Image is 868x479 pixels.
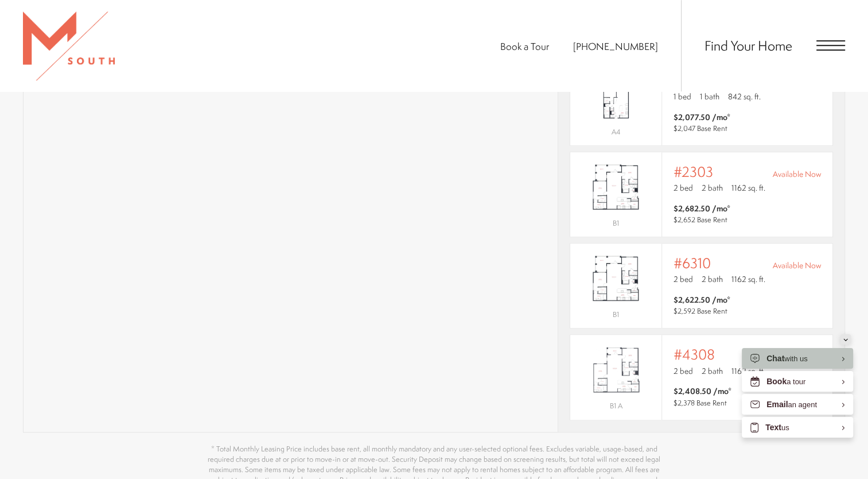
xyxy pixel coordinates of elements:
span: #6310 [674,255,711,271]
span: A4 [612,127,620,137]
img: MSouth [23,11,115,80]
a: View #6310 [570,243,833,329]
a: View #2303 [570,152,833,237]
span: Available Now [773,260,821,271]
span: $2,408.50 /mo* [674,385,731,397]
span: 1162 sq. ft. [731,273,765,285]
span: $2,652 Base Rent [674,215,727,225]
span: 1 bath [700,91,719,102]
a: View #7311 [570,60,833,146]
span: 2 bath [702,365,723,377]
span: B1 A [609,401,622,411]
img: #6310 - 2 bedroom floor plan layout with 2 bathrooms and 1162 square feet [570,250,661,307]
span: $2,378 Base Rent [674,398,727,408]
a: Book a Tour [500,40,549,53]
span: 1162 sq. ft. [731,182,765,194]
a: View #4308 [570,334,833,420]
span: 2 bed [674,273,693,285]
span: B1 [613,310,619,319]
a: Call Us at 813-570-8014 [573,40,658,53]
span: [PHONE_NUMBER] [573,40,658,53]
span: 2 bath [702,273,723,285]
a: Find Your Home [704,36,792,55]
span: $2,047 Base Rent [674,123,727,133]
img: #2303 - 2 bedroom floor plan layout with 2 bathrooms and 1162 square feet [570,159,661,216]
span: 2 bath [702,182,723,194]
span: B1 [613,218,619,228]
span: $2,682.50 /mo* [674,203,730,214]
span: #4308 [674,346,715,362]
span: 2 bed [674,182,693,194]
span: $2,592 Base Rent [674,306,727,316]
span: 2 bed [674,365,693,377]
button: Open Menu [816,40,845,51]
span: 1162 sq. ft. [731,365,765,377]
img: #4308 - 2 bedroom floor plan layout with 2 bathrooms and 1162 square feet [570,341,661,399]
span: 842 sq. ft. [728,91,761,102]
span: Available Now [773,168,821,180]
span: $2,077.50 /mo* [674,111,730,123]
span: 1 bed [674,91,691,102]
img: #7311 - 1 bedroom floor plan layout with 1 bathroom and 842 square feet [570,67,661,125]
span: $2,622.50 /mo* [674,294,730,306]
span: #2303 [674,164,713,180]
